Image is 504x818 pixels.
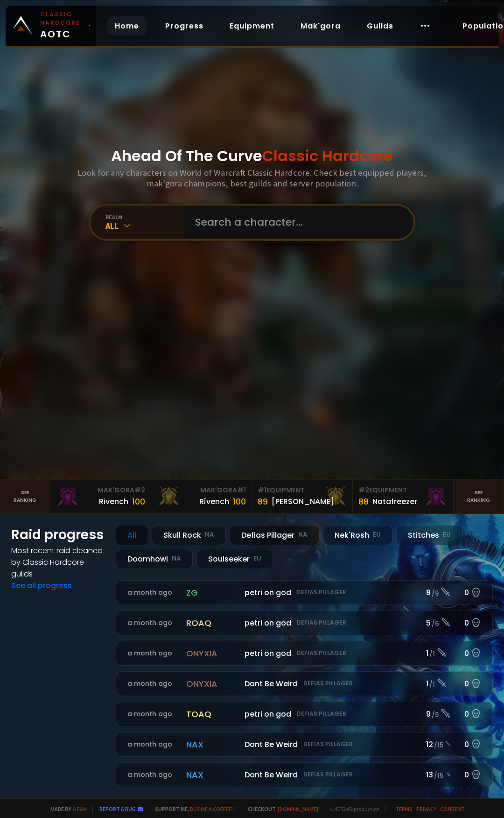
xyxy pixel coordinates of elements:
div: Doomhowl [116,549,193,569]
a: See all progress [11,580,72,591]
div: Notafreezer [372,496,417,507]
a: Terms [395,805,413,812]
div: 100 [233,495,246,508]
small: EU [443,530,451,540]
div: 89 [258,495,268,508]
div: Equipment [258,485,347,495]
a: #1Equipment89[PERSON_NAME] [252,480,353,513]
div: Mak'Gora [56,485,145,495]
span: Checkout [242,805,318,812]
div: Stitches [396,525,462,545]
span: Made by [45,805,87,812]
span: # 1 [258,485,266,495]
a: Consent [440,805,465,812]
small: EU [373,530,381,540]
a: Mak'Gora#2Rivench100 [50,480,151,513]
span: # 2 [358,485,369,495]
a: a month agonaxDont Be WeirdDefias Pillager13 /150 [116,762,493,787]
small: NA [205,530,214,540]
div: All [116,525,148,545]
div: Soulseeker [196,549,273,569]
span: # 1 [237,485,246,495]
input: Search a character... [189,206,402,239]
h4: Most recent raid cleaned by Classic Hardcore guilds [11,545,105,580]
a: Classic HardcoreAOTC [6,6,96,46]
a: Buy me a coffee [190,805,236,812]
div: Skull Rock [152,525,226,545]
a: Mak'Gora#1Rîvench100 [151,480,252,513]
a: a month agoroaqpetri on godDefias Pillager5 /60 [116,611,493,635]
div: Rîvench [199,496,229,507]
div: Rivench [99,496,128,507]
span: # 2 [134,485,145,495]
div: All [105,221,184,231]
div: Nek'Rosh [323,525,392,545]
a: Home [107,16,147,36]
small: EU [253,554,261,563]
a: a month agoonyxiaDont Be WeirdDefias Pillager1 /10 [116,671,493,696]
div: Defias Pillager [230,525,319,545]
h1: Ahead Of The Curve [111,145,393,167]
small: NA [298,530,308,540]
a: Mak'gora [293,16,348,36]
a: a fan [73,805,87,812]
div: 88 [358,495,369,508]
a: Guilds [359,16,401,36]
div: 100 [132,495,145,508]
a: a month agoonyxiapetri on godDefias Pillager1 /10 [116,641,493,666]
a: #2Equipment88Notafreezer [353,480,454,513]
span: Classic Hardcore [262,145,393,166]
a: Equipment [222,16,282,36]
div: [PERSON_NAME] [272,496,334,507]
a: Seeranking [454,480,504,513]
a: a month agozgpetri on godDefias Pillager8 /90 [116,580,493,605]
span: Support me, [149,805,236,812]
a: Progress [158,16,211,36]
h1: Raid progress [11,525,105,545]
h3: Look for any characters on World of Warcraft Classic Hardcore. Check best equipped players, mak'g... [76,167,428,189]
small: NA [172,554,181,563]
a: Report a bug [99,805,136,812]
div: Equipment [358,485,448,495]
div: realm [105,213,184,221]
span: AOTC [40,10,83,41]
a: Privacy [416,805,436,812]
a: a month agonaxDont Be WeirdDefias Pillager12 /150 [116,732,493,757]
div: Mak'Gora [157,485,246,495]
span: v. d752d5 - production [324,805,380,812]
a: a month agotoaqpetri on godDefias Pillager9 /90 [116,702,493,726]
small: Classic Hardcore [40,10,83,27]
a: [DOMAIN_NAME] [278,805,318,812]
